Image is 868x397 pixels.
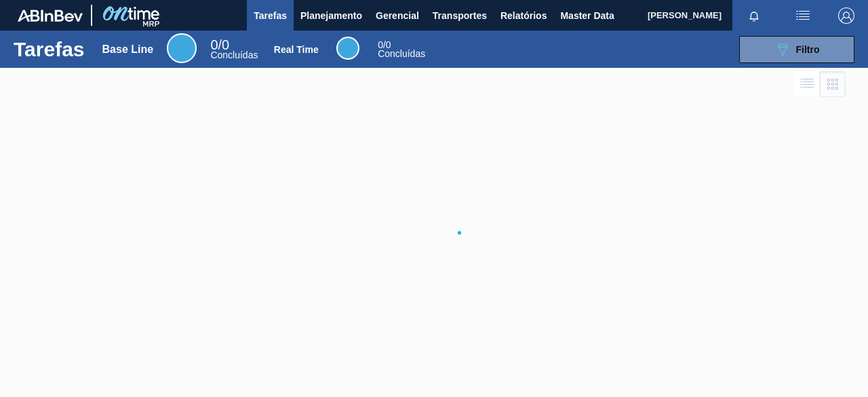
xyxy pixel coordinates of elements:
[210,39,258,60] div: Base Line
[739,36,854,63] button: Filtro
[378,41,425,58] div: Real Time
[732,6,776,25] button: Notificações
[18,10,83,22] img: TNhmsLtSVTkK8tSr43FrP2fwEKptu5GPRR3wAAAABJRU5ErkJggg==
[796,44,820,55] span: Filtro
[102,43,154,56] div: Base Line
[167,33,197,63] div: Base Line
[254,7,287,24] span: Tarefas
[336,37,359,60] div: Real Time
[838,7,854,24] img: Logout
[14,41,85,57] h1: Tarefas
[500,7,547,24] span: Relatórios
[378,39,383,50] span: 0
[274,44,319,55] div: Real Time
[210,50,258,60] span: Concluídas
[300,7,362,24] span: Planejamento
[210,37,229,52] span: / 0
[378,39,391,50] span: / 0
[210,37,218,52] span: 0
[378,48,425,59] span: Concluídas
[560,7,614,24] span: Master Data
[433,7,487,24] span: Transportes
[795,7,811,24] img: userActions
[376,7,419,24] span: Gerencial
